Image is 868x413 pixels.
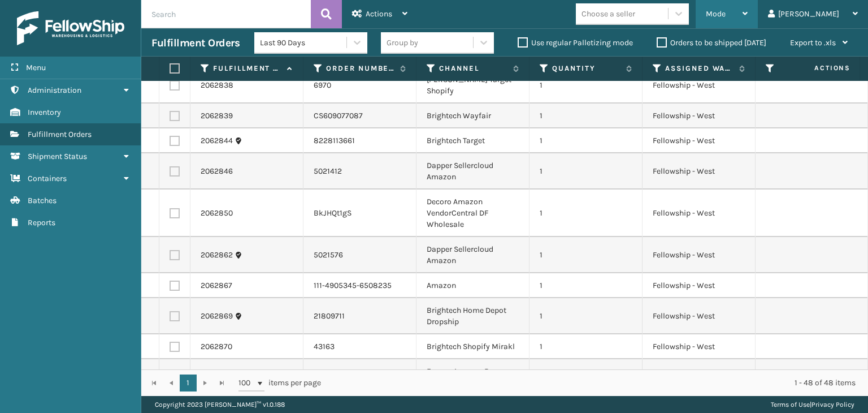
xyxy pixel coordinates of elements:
div: Choose a seller [581,8,635,20]
div: Last 90 Days [260,37,348,49]
a: 1 [180,375,197,392]
td: Brightech Home Depot Dropship [416,298,530,334]
td: Fellowship - West [643,273,756,298]
td: Fellowship - West [643,190,756,237]
td: 21809711 [303,298,416,334]
td: Fellowship - West [643,128,756,153]
td: Brightech Wayfair [416,104,530,128]
a: Terms of Use [771,401,810,408]
a: 2062867 [201,280,232,291]
span: Batches [28,196,57,205]
td: Fellowship - West [643,359,756,395]
h3: Fulfillment Orders [151,36,240,50]
td: Fellowship - West [643,237,756,273]
span: Shipment Status [28,152,87,161]
a: 2062862 [201,249,233,261]
div: | [771,396,854,413]
a: 2062844 [201,135,233,147]
td: Fellowship - West [643,67,756,104]
td: 1 [530,298,643,334]
td: Emson Amazon Brown Bag [416,359,530,395]
span: Fulfillment Orders [28,130,92,139]
a: 2062869 [201,311,233,322]
td: Amazon [416,273,530,298]
label: Channel [439,63,507,74]
td: 2 [530,359,643,395]
span: Mode [706,9,726,19]
td: [PERSON_NAME] Target Shopify [416,67,530,104]
td: 6970 [303,67,416,104]
a: 2062838 [201,80,233,91]
td: 5021576 [303,237,416,273]
td: 1 [530,190,643,237]
td: 43163 [303,334,416,359]
td: 1 [530,153,643,190]
td: Dapper Sellercloud Amazon [416,153,530,190]
img: logo [17,11,124,45]
td: Decoro Amazon VendorCentral DF Wholesale [416,190,530,237]
td: Brightech Target [416,128,530,153]
a: 2062846 [201,166,233,177]
td: 1 [530,104,643,128]
td: 111-6739921-9973851 [303,359,416,395]
span: Actions [366,9,392,19]
span: 100 [238,377,255,389]
td: Brightech Shopify Mirakl [416,334,530,359]
a: 2062870 [201,341,232,352]
td: 5021412 [303,153,416,190]
td: CS609077087 [303,104,416,128]
td: 1 [530,334,643,359]
span: Inventory [28,107,61,117]
span: Containers [28,174,67,183]
td: Fellowship - West [643,104,756,128]
td: Dapper Sellercloud Amazon [416,237,530,273]
td: 8228113661 [303,128,416,153]
p: Copyright 2023 [PERSON_NAME]™ v 1.0.188 [155,396,285,413]
td: 1 [530,128,643,153]
label: Orders to be shipped [DATE] [657,38,766,48]
label: Assigned Warehouse [665,63,734,74]
td: Fellowship - West [643,334,756,359]
td: 1 [530,67,643,104]
td: Fellowship - West [643,298,756,334]
label: Quantity [552,63,620,74]
span: Menu [26,63,46,72]
span: items per page [238,375,321,392]
td: BkJHQt1gS [303,190,416,237]
td: 1 [530,273,643,298]
td: Fellowship - West [643,153,756,190]
a: 2062850 [201,208,233,219]
span: Export to .xls [790,38,836,48]
a: Privacy Policy [811,401,854,408]
span: Actions [779,59,857,78]
span: Reports [28,218,55,227]
td: 1 [530,237,643,273]
div: Group by [387,37,418,49]
div: 1 - 48 of 48 items [337,377,856,389]
label: Fulfillment Order Id [213,63,281,74]
a: 2062839 [201,110,233,122]
td: 111-4905345-6508235 [303,273,416,298]
label: Order Number [326,63,394,74]
span: Administration [28,85,81,95]
label: Use regular Palletizing mode [518,38,633,48]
